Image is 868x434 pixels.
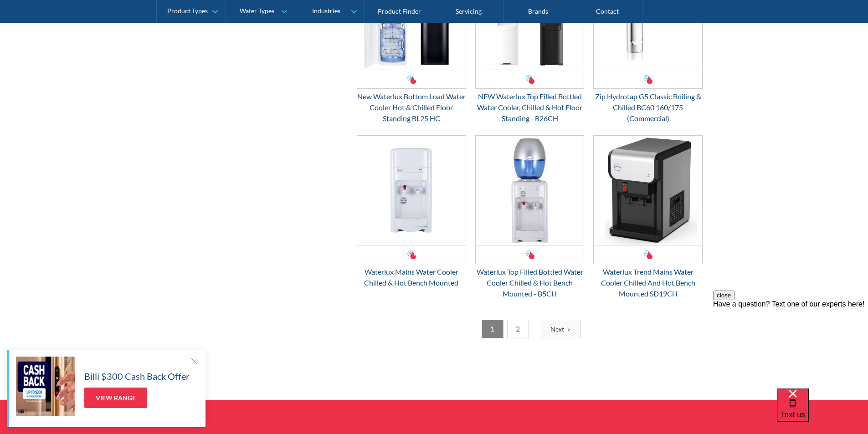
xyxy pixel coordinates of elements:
img: Waterlux Trend Mains Water Cooler Chilled And Hot Bench Mounted SD19CH [594,136,702,245]
div: NEW Waterlux Top Filled Bottled Water Cooler, Chilled & Hot Floor Standing - B26CH [475,91,585,124]
h5: Billi $300 Cash Back Offer [84,369,190,383]
a: Waterlux Top Filled Bottled Water Cooler Chilled & Hot Bench Mounted - B5CHWaterlux Top Filled Bo... [475,135,585,299]
img: Waterlux Mains Water Cooler Chilled & Hot Bench Mounted [357,136,466,245]
div: List [357,320,703,338]
iframe: podium webchat widget bubble [777,388,868,434]
div: New Waterlux Bottom Load Water Cooler Hot & Chilled Floor Standing BL25 HC [357,91,466,124]
div: Waterlux Mains Water Cooler Chilled & Hot Bench Mounted [357,266,466,288]
div: Next [550,324,564,334]
iframe: podium webchat widget prompt [713,291,868,400]
div: Water Types [240,7,274,15]
a: Next Page [541,320,581,338]
a: View Range [84,388,147,408]
div: Waterlux Trend Mains Water Cooler Chilled And Hot Bench Mounted SD19CH [593,266,703,299]
img: Waterlux Top Filled Bottled Water Cooler Chilled & Hot Bench Mounted - B5CH [476,136,584,245]
div: Product Types [167,7,208,15]
div: Industries [312,7,340,15]
img: Billi $300 Cash Back Offer [16,357,75,416]
a: 2 [507,320,529,338]
a: 1 [482,320,503,338]
div: Waterlux Top Filled Bottled Water Cooler Chilled & Hot Bench Mounted - B5CH [475,266,585,299]
div: Zip Hydrotap G5 Classic Boiling & Chilled BC60 160/175 (Commercial) [593,91,703,124]
a: Waterlux Trend Mains Water Cooler Chilled And Hot Bench Mounted SD19CHWaterlux Trend Mains Water ... [593,135,703,299]
a: Waterlux Mains Water Cooler Chilled & Hot Bench Mounted Waterlux Mains Water Cooler Chilled & Hot... [357,135,466,288]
